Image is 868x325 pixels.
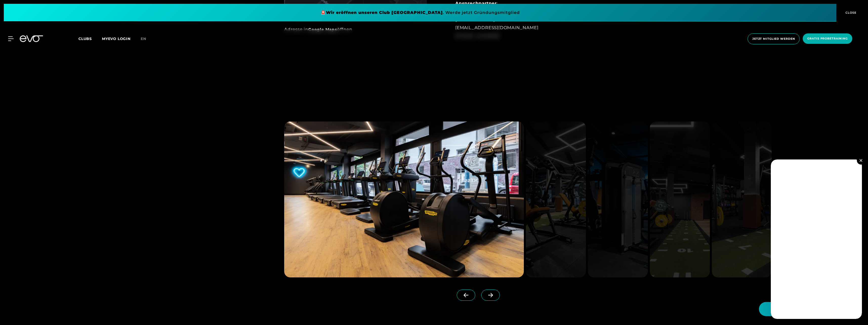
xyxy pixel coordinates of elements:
[752,37,795,41] span: Jetzt Mitglied werden
[712,121,772,277] img: evofitness
[746,33,801,44] a: Jetzt Mitglied werden
[859,159,862,162] img: close.svg
[141,36,146,41] span: en
[526,121,586,277] img: evofitness
[102,36,131,41] a: MYEVO LOGIN
[588,121,648,277] img: evofitness
[836,4,864,22] button: CLOSE
[78,36,102,41] a: Clubs
[801,33,854,44] a: Gratis Probetraining
[807,36,848,41] span: Gratis Probetraining
[78,36,92,41] span: Clubs
[844,10,857,15] span: CLOSE
[141,36,152,42] a: en
[759,302,858,316] button: Hallo Athlet! Was möchtest du tun?
[284,121,524,277] img: evofitness
[650,121,710,277] img: evofitness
